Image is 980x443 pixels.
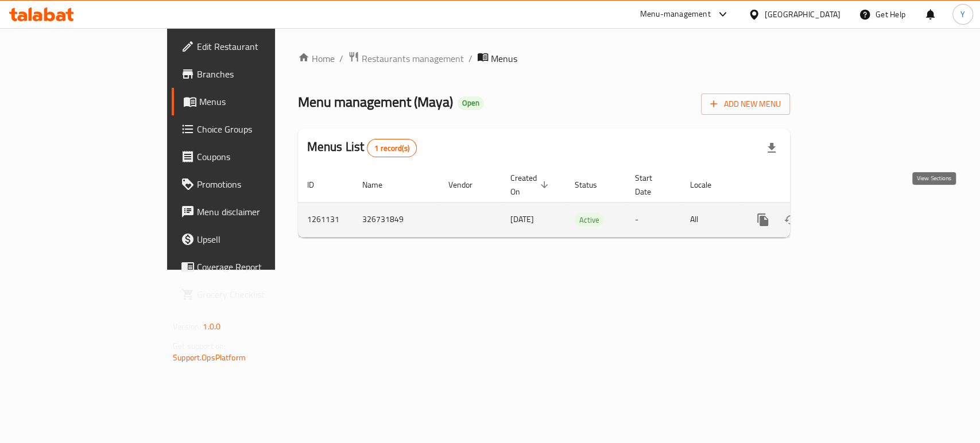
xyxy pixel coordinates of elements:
[298,51,790,66] nav: breadcrumb
[640,7,711,21] div: Menu-management
[172,143,331,170] a: Coupons
[690,178,726,192] span: Locale
[635,171,667,199] span: Start Date
[203,319,220,334] span: 1.0.0
[197,260,321,274] span: Coverage Report
[172,88,331,115] a: Menus
[749,206,777,234] button: more
[172,226,331,253] a: Upsell
[172,60,331,88] a: Branches
[510,171,552,199] span: Created On
[197,287,321,301] span: Grocery Checklist
[740,168,869,203] th: Actions
[348,51,464,66] a: Restaurants management
[362,178,397,192] span: Name
[468,52,472,65] li: /
[197,205,321,219] span: Menu disclaimer
[199,95,321,108] span: Menus
[172,33,331,60] a: Edit Restaurant
[173,339,226,353] span: Get support on:
[172,170,331,198] a: Promotions
[710,97,781,111] span: Add New Menu
[172,115,331,143] a: Choice Groups
[575,178,612,192] span: Status
[307,178,329,192] span: ID
[367,143,416,154] span: 1 record(s)
[172,253,331,281] a: Coverage Report
[172,281,331,308] a: Grocery Checklist
[491,52,517,65] span: Menus
[575,213,604,227] div: Active
[298,89,453,115] span: Menu management ( Maya )
[777,206,804,234] button: Change Status
[458,96,484,110] div: Open
[298,168,869,238] table: enhanced table
[448,178,487,192] span: Vendor
[458,98,484,108] span: Open
[701,94,790,115] button: Add New Menu
[307,138,417,157] h2: Menus List
[765,8,840,21] div: [GEOGRAPHIC_DATA]
[172,198,331,226] a: Menu disclaimer
[353,202,439,237] td: 326731849
[197,177,321,191] span: Promotions
[197,40,321,53] span: Edit Restaurant
[197,232,321,246] span: Upsell
[362,52,464,65] span: Restaurants management
[681,202,740,237] td: All
[173,319,201,334] span: Version:
[339,52,343,65] li: /
[758,134,785,162] div: Export file
[197,122,321,136] span: Choice Groups
[960,8,965,21] span: Y
[510,212,534,227] span: [DATE]
[197,150,321,164] span: Coupons
[575,213,604,227] span: Active
[626,202,681,237] td: -
[197,67,321,81] span: Branches
[173,350,246,365] a: Support.OpsPlatform
[367,139,417,157] div: Total records count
